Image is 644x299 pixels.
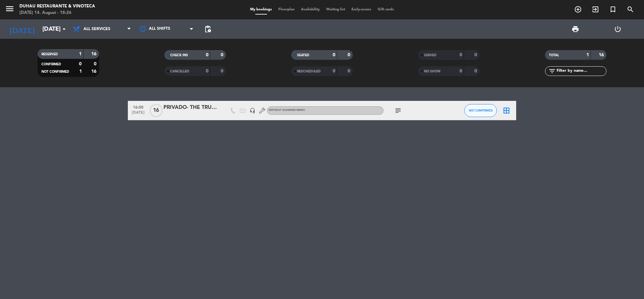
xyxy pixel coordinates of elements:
strong: 0 [221,53,225,57]
strong: 0 [206,69,208,73]
span: CANCELLED [170,70,189,73]
span: TOTAL [549,54,559,57]
strong: 0 [474,69,478,73]
span: [DATE] [130,111,146,118]
input: Filter by name... [556,68,606,75]
i: border_all [503,107,510,114]
span: CHECK INS [170,54,188,57]
strong: 1 [79,52,82,56]
span: Waiting list [323,8,348,11]
span: print [572,25,579,33]
span: Availability [298,8,323,11]
span: pending_actions [204,25,212,33]
i: search [627,5,634,13]
button: NOT CONFIRMED [464,104,497,117]
strong: 0 [460,69,462,73]
i: [DATE] [5,22,39,36]
strong: 0 [333,53,335,57]
div: PRIVADO- THE TRUE 12 FISHERMEN [163,103,218,112]
span: NOT CONFIRMED [469,109,493,112]
span: All services [83,27,110,31]
i: exit_to_app [592,5,599,13]
strong: 0 [460,53,462,57]
i: arrow_drop_down [60,25,68,33]
div: Duhau Restaurante & Vinoteca [19,3,95,10]
strong: 0 [333,69,335,73]
strong: 0 [79,62,82,66]
span: RESCHEDULED [297,70,321,73]
span: NOT CONFIRMED [41,70,69,73]
div: LOG OUT [597,19,639,39]
strong: 1 [79,69,82,74]
strong: 0 [474,53,478,57]
strong: 0 [206,53,208,57]
strong: 1 [586,53,589,57]
i: headset_mic [250,108,255,113]
span: Without assigned menu [269,109,305,112]
i: power_settings_new [614,25,622,33]
strong: 0 [348,69,351,73]
div: [DATE] 14. August - 18:26 [19,10,95,16]
span: Early-access [348,8,374,11]
span: CONFIRMED [41,63,61,66]
span: Floorplan [275,8,298,11]
span: 16 [150,104,162,117]
i: filter_list [548,67,556,75]
strong: 16 [599,53,605,57]
span: NO SHOW [424,70,440,73]
i: turned_in_not [609,5,617,13]
span: RESERVED [41,53,58,56]
span: SERVED [424,54,437,57]
span: 16:00 [130,103,146,111]
i: menu [5,4,15,14]
span: Gift cards [374,8,397,11]
span: SEATED [297,54,309,57]
i: subject [394,107,402,114]
strong: 0 [348,53,351,57]
i: add_circle_outline [574,5,582,13]
button: menu [5,4,15,16]
strong: 16 [91,52,98,56]
strong: 16 [91,69,98,74]
strong: 0 [221,69,225,73]
strong: 0 [94,62,98,66]
span: My bookings [247,8,275,11]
